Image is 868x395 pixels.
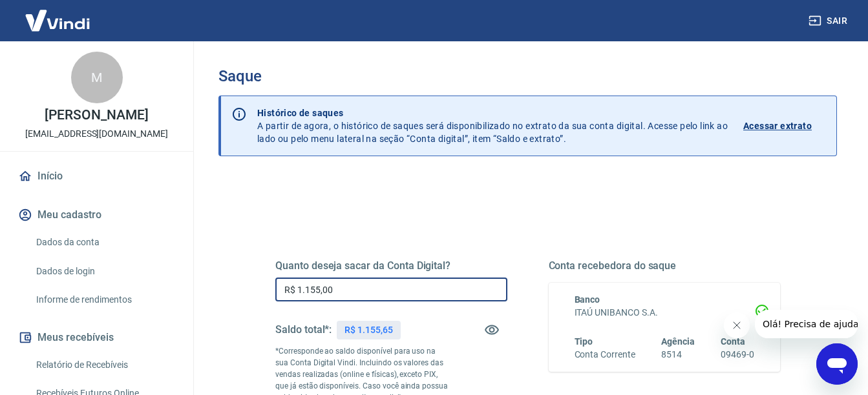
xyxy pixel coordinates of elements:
[575,336,593,347] span: Tipo
[71,52,123,103] div: M
[31,229,178,256] a: Dados da conta
[721,336,745,347] span: Conta
[724,312,750,338] iframe: Fechar mensagem
[31,287,178,313] a: Informe de rendimentos
[721,348,754,361] h6: 09469-0
[661,348,695,361] h6: 8514
[16,1,100,40] img: Vindi
[257,106,728,145] p: A partir de agora, o histórico de saques será disponibilizado no extrato da sua conta digital. Ac...
[575,348,635,361] h6: Conta Corrente
[743,106,826,145] a: Acessar extrato
[275,259,507,272] h5: Quanto deseja sacar da Conta Digital?
[661,336,695,347] span: Agência
[575,294,600,305] span: Banco
[16,201,178,229] button: Meu cadastro
[16,323,178,352] button: Meus recebíveis
[8,9,109,19] span: Olá! Precisa de ajuda?
[549,259,781,272] h5: Conta recebedora do saque
[31,258,178,285] a: Dados de login
[25,127,168,141] p: [EMAIL_ADDRESS][DOMAIN_NAME]
[344,323,392,337] p: R$ 1.155,65
[816,343,858,385] iframe: Botão para abrir a janela de mensagens
[16,162,178,190] a: Início
[755,310,858,338] iframe: Mensagem da empresa
[218,67,837,85] h3: Saque
[257,106,728,119] p: Histórico de saques
[806,9,852,33] button: Sair
[275,323,332,336] h5: Saldo total*:
[31,352,178,378] a: Relatório de Recebíveis
[743,119,812,132] p: Acessar extrato
[575,306,755,319] h6: ITAÚ UNIBANCO S.A.
[45,108,148,122] p: [PERSON_NAME]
